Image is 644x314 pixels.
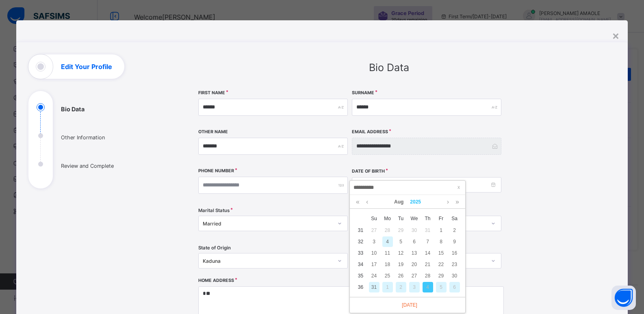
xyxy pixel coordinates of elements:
[434,247,448,259] td: August 15, 2025
[409,259,420,270] div: 20
[423,259,433,270] div: 21
[448,247,461,259] td: August 16, 2025
[354,247,367,259] td: 33
[423,248,433,258] div: 14
[434,270,448,282] td: August 29, 2025
[421,270,434,282] td: August 28, 2025
[198,129,228,134] label: Other Name
[396,282,406,292] div: 2
[352,169,385,174] label: Date of Birth
[61,63,112,70] h1: Edit Your Profile
[408,215,421,222] span: We
[448,282,461,293] td: September 6, 2025
[408,270,421,282] td: August 27, 2025
[445,195,451,209] a: Next month (PageDown)
[421,225,434,236] td: July 31, 2025
[354,195,362,209] a: Last year (Control + left)
[398,301,417,309] a: [DATE]
[453,195,461,209] a: Next year (Control + right)
[409,282,420,292] div: 3
[434,282,448,293] td: September 5, 2025
[449,248,460,258] div: 16
[198,208,230,213] span: Marital Status
[198,168,234,173] label: Phone Number
[367,236,381,247] td: August 3, 2025
[381,225,394,236] td: July 28, 2025
[449,259,460,270] div: 23
[352,90,374,95] label: Surname
[394,270,408,282] td: August 26, 2025
[203,221,333,227] div: Married
[408,225,421,236] td: July 30, 2025
[381,259,394,270] td: August 18, 2025
[434,215,448,222] span: Fr
[198,90,225,95] label: First Name
[396,248,406,258] div: 12
[421,247,434,259] td: August 14, 2025
[381,212,394,225] th: Mon
[408,236,421,247] td: August 6, 2025
[381,247,394,259] td: August 11, 2025
[436,282,447,292] div: 5
[423,282,433,292] div: 4
[408,259,421,270] td: August 20, 2025
[352,129,388,134] label: Email Address
[382,236,393,247] div: 4
[369,236,379,247] div: 3
[394,212,408,225] th: Tue
[367,270,381,282] td: August 24, 2025
[396,225,406,236] div: 29
[369,61,409,74] span: Bio Data
[421,215,434,222] span: Th
[448,215,461,222] span: Sa
[436,225,447,236] div: 1
[448,236,461,247] td: August 9, 2025
[354,259,367,270] td: 34
[354,225,367,236] td: 31
[408,247,421,259] td: August 13, 2025
[408,212,421,225] th: Wed
[612,28,620,42] div: ×
[367,247,381,259] td: August 10, 2025
[434,259,448,270] td: August 22, 2025
[448,225,461,236] td: August 2, 2025
[391,195,407,209] a: Aug
[354,236,367,247] td: 32
[396,271,406,281] div: 26
[382,282,393,292] div: 1
[408,282,421,293] td: September 3, 2025
[354,282,367,293] td: 36
[421,282,434,293] td: September 4, 2025
[421,236,434,247] td: August 7, 2025
[369,271,379,281] div: 24
[407,195,424,209] a: 2025
[434,225,448,236] td: August 1, 2025
[381,270,394,282] td: August 25, 2025
[449,225,460,236] div: 2
[394,247,408,259] td: August 12, 2025
[436,271,447,281] div: 29
[423,225,433,236] div: 31
[394,225,408,236] td: July 29, 2025
[203,258,333,264] div: Kaduna
[449,282,460,292] div: 6
[421,212,434,225] th: Thu
[382,225,393,236] div: 28
[382,248,393,258] div: 11
[382,259,393,270] div: 18
[198,245,231,251] span: State of Origin
[369,259,379,270] div: 17
[436,236,447,247] div: 8
[421,259,434,270] td: August 21, 2025
[436,248,447,258] div: 15
[354,270,367,282] td: 35
[381,236,394,247] td: August 4, 2025
[449,236,460,247] div: 9
[434,212,448,225] th: Fri
[448,259,461,270] td: August 23, 2025
[396,236,406,247] div: 5
[409,271,420,281] div: 27
[367,259,381,270] td: August 17, 2025
[382,271,393,281] div: 25
[423,271,433,281] div: 28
